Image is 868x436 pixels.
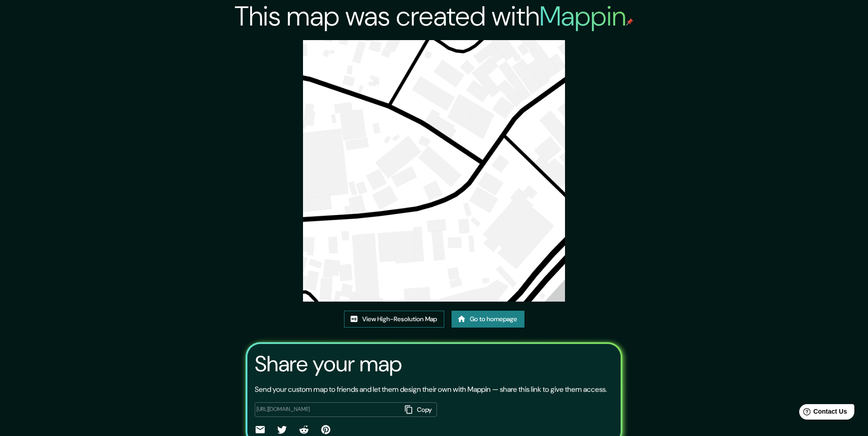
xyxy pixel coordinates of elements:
[787,400,858,426] iframe: Help widget launcher
[255,351,402,377] h3: Share your map
[401,402,437,417] button: Copy
[255,384,607,395] p: Send your custom map to friends and let them design their own with Mappin — share this link to gi...
[344,311,444,328] a: View High-Resolution Map
[626,18,633,26] img: mappin-pin
[452,311,524,328] a: Go to homepage
[303,40,565,302] img: created-map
